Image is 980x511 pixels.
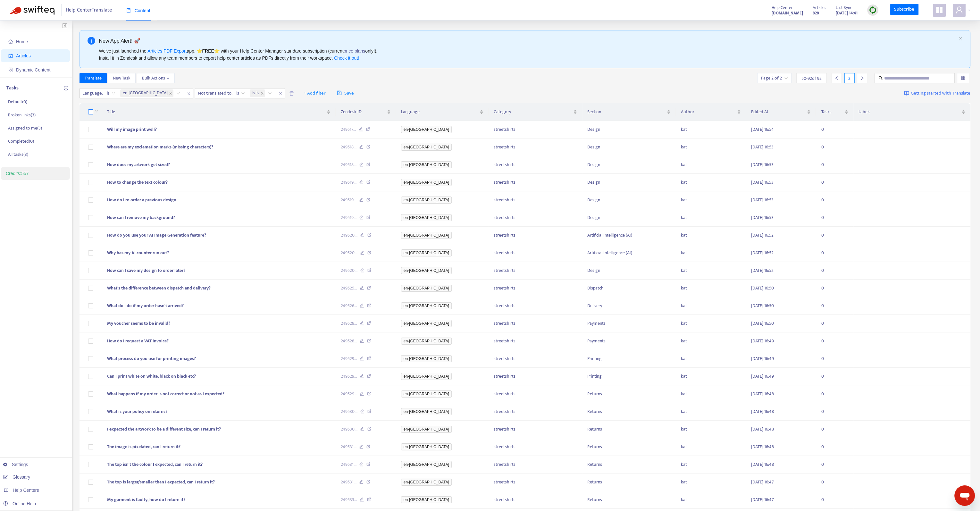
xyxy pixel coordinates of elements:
span: What process do you use for printing images? [107,355,196,362]
td: 0 [816,121,853,138]
span: 249529 ... [341,390,357,398]
p: Broken links ( 3 ) [8,112,36,118]
p: Tasks [6,84,19,92]
td: 0 [816,438,853,456]
span: [DATE] 16:49 [751,355,774,362]
td: Returns [582,473,676,491]
span: en-[GEOGRAPHIC_DATA] [401,320,452,327]
span: en-[GEOGRAPHIC_DATA] [401,479,452,486]
span: Translate [85,75,102,82]
td: kat [676,174,746,191]
td: Printing [582,350,676,368]
td: Returns [582,385,676,403]
span: Author [681,108,736,115]
span: en-[GEOGRAPHIC_DATA] [401,267,452,274]
th: Labels [853,103,970,121]
div: New App Alert! 🚀 [99,37,956,45]
td: 0 [816,209,853,227]
td: 0 [816,191,853,209]
span: en-[GEOGRAPHIC_DATA] [401,232,452,239]
td: streetshirts [489,174,582,191]
td: streetshirts [489,491,582,509]
td: streetshirts [489,297,582,315]
p: Default ( 0 ) [8,98,27,105]
span: close [169,92,172,95]
span: en-[GEOGRAPHIC_DATA] [401,373,452,380]
td: kat [676,262,746,280]
span: [DATE] 16:49 [751,337,774,345]
span: appstore [935,6,943,14]
span: en-[GEOGRAPHIC_DATA] [401,144,452,151]
td: streetshirts [489,438,582,456]
span: How do I re-order a previous design [107,196,176,204]
span: right [860,76,864,80]
span: [DATE] 16:49 [751,373,774,380]
span: Labels [859,108,960,115]
span: 249519 ... [341,197,356,204]
strong: 828 [813,10,819,17]
img: Swifteq [10,6,54,15]
span: en-[GEOGRAPHIC_DATA] [401,249,452,256]
td: streetshirts [489,315,582,332]
td: kat [676,385,746,403]
span: Category [494,108,572,115]
span: Zendesk ID [341,108,386,115]
strong: [DOMAIN_NAME] [772,10,803,17]
td: kat [676,227,746,244]
span: Getting started with Translate [911,90,970,97]
span: left [834,76,839,80]
td: Returns [582,456,676,473]
td: streetshirts [489,227,582,244]
span: Edited At [751,108,806,115]
span: [DATE] 16:53 [751,214,774,221]
span: [DATE] 16:53 [751,161,774,168]
td: kat [676,491,746,509]
span: en-[GEOGRAPHIC_DATA] [401,214,452,221]
a: price plans [344,48,365,54]
span: + Add filter [304,89,326,97]
span: [DATE] 16:48 [751,390,774,398]
td: kat [676,350,746,368]
img: image-link [904,91,909,96]
span: [DATE] 16:52 [751,267,774,274]
span: [DATE] 16:53 [751,179,774,186]
td: Dispatch [582,280,676,297]
td: kat [676,121,746,138]
span: user [955,6,963,14]
a: Glossary [3,474,30,480]
span: close [185,90,193,97]
span: en-[GEOGRAPHIC_DATA] [123,89,168,97]
td: Payments [582,315,676,332]
td: kat [676,244,746,262]
span: en-[GEOGRAPHIC_DATA] [401,461,452,468]
td: 0 [816,332,853,350]
span: I expected the artwork to be a different size, can I return it? [107,425,221,433]
span: How does my artwork get sized? [107,161,170,168]
th: Section [582,103,676,121]
span: is [107,88,115,98]
span: book [126,8,131,13]
td: 0 [816,491,853,509]
td: streetshirts [489,456,582,473]
span: 249530 ... [341,408,357,415]
td: 0 [816,403,853,421]
a: Articles PDF Export [147,48,187,54]
span: 249520 ... [341,232,357,239]
td: Returns [582,421,676,438]
span: Section [587,108,666,115]
span: 50 - 92 of 92 [801,75,822,82]
span: [DATE] 16:47 [751,496,774,503]
td: streetshirts [489,385,582,403]
td: 0 [816,473,853,491]
span: How can I remove my background? [107,214,175,221]
span: My garment is faulty, how do I return it? [107,496,185,503]
td: 0 [816,456,853,473]
span: The image is pixelated, can I return it? [107,443,180,450]
a: Online Help [3,501,36,506]
span: The top is larger/smaller than I expected, can I return it? [107,478,215,486]
span: en-[GEOGRAPHIC_DATA] [401,355,452,362]
td: streetshirts [489,138,582,156]
span: How can I save my design to order later? [107,267,185,274]
span: [DATE] 16:50 [751,302,774,309]
span: 249520 ... [341,249,357,256]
